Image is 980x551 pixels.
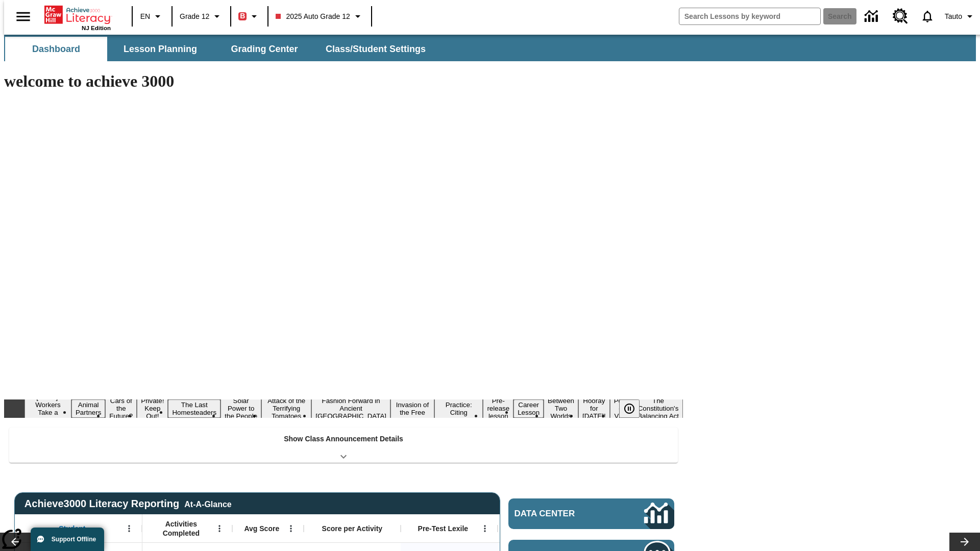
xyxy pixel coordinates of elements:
[261,395,311,421] button: Slide 7 Attack of the Terrifying Tomatoes
[109,37,211,61] button: Lesson Planning
[8,2,38,32] button: Open side menu
[32,43,80,55] span: Dashboard
[44,5,111,25] a: Home
[176,7,227,26] button: Grade: Grade 12, Select a grade
[477,521,493,536] button: Open Menu
[945,11,962,22] span: Tauto
[136,7,168,26] button: Language: EN, Select a language
[544,395,578,421] button: Slide 13 Between Two Worlds
[4,37,435,61] div: SubNavbar
[121,521,137,536] button: Open Menu
[390,392,434,425] button: Slide 9 The Invasion of the Free CD
[184,498,231,509] div: At-A-Glance
[284,434,403,444] p: Show Class Announcement Details
[513,399,544,418] button: Slide 12 Career Lesson
[311,395,390,421] button: Slide 8 Fashion Forward in Ancient Rome
[514,509,610,519] span: Data Center
[240,10,245,22] span: B
[483,395,513,421] button: Slide 11 Pre-release lesson
[578,395,610,421] button: Slide 14 Hooray for Constitution Day!
[4,72,683,91] h1: welcome to achieve 3000
[619,399,650,418] div: Pause
[322,524,383,533] span: Score per Activity
[434,392,483,425] button: Slide 10 Mixed Practice: Citing Evidence
[941,7,980,26] button: Profile/Settings
[213,37,315,61] button: Grading Center
[949,533,980,551] button: Lesson carousel, Next
[9,428,678,463] div: Show Class Announcement Details
[633,395,683,421] button: Slide 16 The Constitution's Balancing Act
[234,7,264,26] button: Boost Class color is red. Change class color
[610,395,633,421] button: Slide 15 Point of View
[140,11,150,22] span: EN
[418,524,469,533] span: Pre-Test Lexile
[5,37,107,61] button: Dashboard
[317,37,434,61] button: Class/Student Settings
[52,536,96,543] span: Support Offline
[914,3,941,30] a: Notifications
[283,521,299,536] button: Open Menu
[4,35,976,61] div: SubNavbar
[24,498,232,510] span: Achieve3000 Literacy Reporting
[859,3,887,31] a: Data Center
[137,395,168,421] button: Slide 4 Private! Keep Out!
[679,8,820,24] input: search field
[105,395,137,421] button: Slide 3 Cars of the Future?
[619,399,640,418] button: Pause
[31,528,104,551] button: Support Offline
[220,395,261,421] button: Slide 6 Solar Power to the People
[272,7,367,26] button: Class: 2025 Auto Grade 12, Select your class
[59,524,85,533] span: Student
[44,4,111,31] div: Home
[180,11,209,22] span: Grade 12
[508,498,674,529] a: Data Center
[244,524,279,533] span: Avg Score
[887,3,914,30] a: Resource Center, Will open in new tab
[124,43,197,55] span: Lesson Planning
[71,399,105,418] button: Slide 2 Animal Partners
[148,519,215,538] span: Activities Completed
[276,11,350,22] span: 2025 Auto Grade 12
[82,25,111,31] span: NJ Edition
[212,521,227,536] button: Open Menu
[168,399,220,418] button: Slide 5 The Last Homesteaders
[231,43,298,55] span: Grading Center
[24,392,71,425] button: Slide 1 Labor Day: Workers Take a Stand
[326,43,426,55] span: Class/Student Settings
